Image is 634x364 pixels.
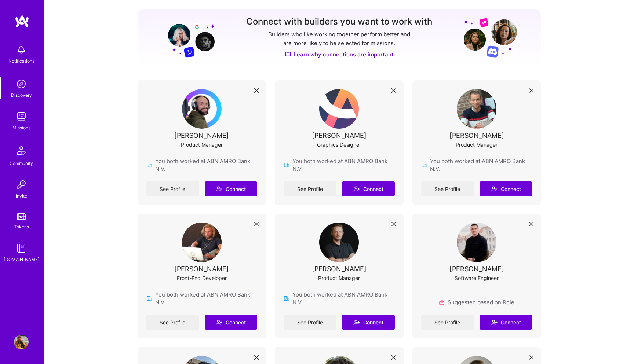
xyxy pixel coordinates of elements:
[457,89,496,129] img: User Avatar
[181,141,223,148] div: Product Manager
[342,181,394,196] button: Connect
[312,132,367,139] div: [PERSON_NAME]
[8,57,34,65] div: Notifications
[391,88,396,93] i: icon Close
[182,223,222,262] img: User Avatar
[421,181,474,196] a: See Profile
[284,315,336,330] a: See Profile
[146,157,258,173] div: You both worked at ABN AMRO Bank N.V.
[391,355,396,360] i: icon Close
[14,241,29,255] img: guide book
[14,223,29,231] div: Tokens
[14,109,29,124] img: teamwork
[10,159,33,167] div: Community
[529,88,533,93] i: icon Close
[17,213,26,220] img: tokens
[284,162,289,168] img: company icon
[174,265,229,273] div: [PERSON_NAME]
[318,274,360,282] div: Product Manager
[14,177,29,192] img: Invite
[284,295,289,301] img: company icon
[12,142,30,159] img: Community
[491,185,498,192] i: icon Connect
[267,30,412,48] p: Builders who like working together perform better and are more likely to be selected for missions.
[449,132,504,139] div: [PERSON_NAME]
[421,157,532,173] div: You both worked at ABN AMRO Bank N.V.
[284,181,336,196] a: See Profile
[455,274,499,282] div: Software Engineer
[319,89,359,129] img: User Avatar
[205,315,257,330] button: Connect
[15,15,29,28] img: logo
[174,132,229,139] div: [PERSON_NAME]
[16,192,27,200] div: Invite
[421,162,427,168] img: company icon
[146,181,199,196] a: See Profile
[12,124,30,132] div: Missions
[457,223,496,262] img: User Avatar
[312,265,367,273] div: [PERSON_NAME]
[161,17,215,58] img: Grow your network
[284,157,395,173] div: You both worked at ABN AMRO Bank N.V.
[456,141,498,148] div: Product Manager
[285,51,291,58] img: Discover
[11,91,32,99] div: Discovery
[146,162,152,168] img: company icon
[146,315,199,330] a: See Profile
[254,88,259,93] i: icon Close
[449,265,504,273] div: [PERSON_NAME]
[205,181,257,196] button: Connect
[342,315,394,330] button: Connect
[439,298,514,306] div: Suggested based on Role
[14,43,29,57] img: bell
[216,185,222,192] i: icon Connect
[319,223,359,262] img: User Avatar
[480,181,532,196] button: Connect
[421,315,474,330] a: See Profile
[254,355,259,360] i: icon Close
[14,335,29,349] img: User Avatar
[146,295,152,301] img: company icon
[529,222,533,226] i: icon Close
[216,319,222,326] i: icon Connect
[12,335,30,349] a: User Avatar
[391,222,396,226] i: icon Close
[177,274,227,282] div: Front-End Developer
[146,291,258,306] div: You both worked at ABN AMRO Bank N.V.
[246,16,432,27] h3: Connect with builders you want to work with
[480,315,532,330] button: Connect
[464,18,517,58] img: Grow your network
[14,77,29,91] img: discovery
[317,141,361,148] div: Graphics Designer
[4,255,39,263] div: [DOMAIN_NAME]
[284,291,395,306] div: You both worked at ABN AMRO Bank N.V.
[439,299,445,305] img: Role icon
[353,185,360,192] i: icon Connect
[254,222,259,226] i: icon Close
[285,51,394,58] a: Learn why connections are important
[182,89,222,129] img: User Avatar
[353,319,360,326] i: icon Connect
[491,319,498,326] i: icon Connect
[529,355,533,360] i: icon Close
